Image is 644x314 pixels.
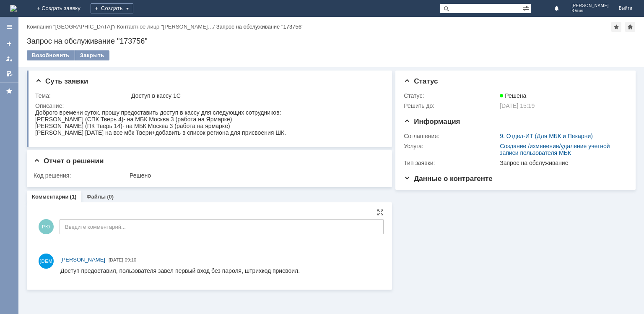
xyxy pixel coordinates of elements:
span: Информация [404,118,460,126]
div: / [27,24,117,30]
span: Данные о контрагенте [404,175,493,183]
a: Мои заявки [3,52,16,65]
div: Код решения: [34,172,128,179]
a: Мои согласования [3,67,16,81]
div: Запрос на обслуживание "173756" [216,24,304,30]
span: [PERSON_NAME] [60,256,105,263]
span: [DATE] 15:19 [500,102,535,109]
div: Тип заявки: [404,160,498,166]
span: Суть заявки [35,77,88,85]
a: Файлы [86,194,106,200]
a: Компания "[GEOGRAPHIC_DATA]" [27,24,114,30]
div: Запрос на обслуживание "173756" [27,37,636,45]
div: / [117,24,216,30]
a: Создать заявку [3,37,16,50]
div: (0) [107,194,114,200]
div: Сделать домашней страницей [625,22,635,32]
span: [DATE] [109,257,123,262]
span: Решена [500,92,526,99]
div: Статус: [404,92,498,99]
a: Комментарии [32,194,69,200]
span: Статус [404,77,438,85]
a: 9. Отдел-ИТ (Для МБК и Пекарни) [500,133,593,139]
div: Решить до: [404,102,498,109]
span: [PERSON_NAME] [571,3,609,8]
div: Описание: [35,102,382,109]
div: (1) [70,194,77,200]
div: Тема: [35,92,130,99]
div: Услуга: [404,143,498,149]
div: Добавить в избранное [611,22,621,32]
div: Решено [130,172,380,179]
div: Запрос на обслуживание [500,160,623,166]
a: Создание /изменение/удаление учетной записи пользователя МБК [500,143,610,156]
span: РЮ [39,219,54,234]
img: logo [10,5,17,12]
span: Расширенный поиск [522,4,531,12]
div: Доступ в кассу 1С [131,92,380,99]
a: [PERSON_NAME] [60,256,105,264]
span: Юлия [571,8,609,13]
a: Контактное лицо "[PERSON_NAME]… [117,24,213,30]
div: Создать [91,3,133,13]
div: На всю страницу [377,209,384,216]
div: Соглашение: [404,133,498,139]
span: Отчет о решении [34,157,104,165]
a: Перейти на домашнюю страницу [10,5,17,12]
span: 09:10 [125,257,137,262]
